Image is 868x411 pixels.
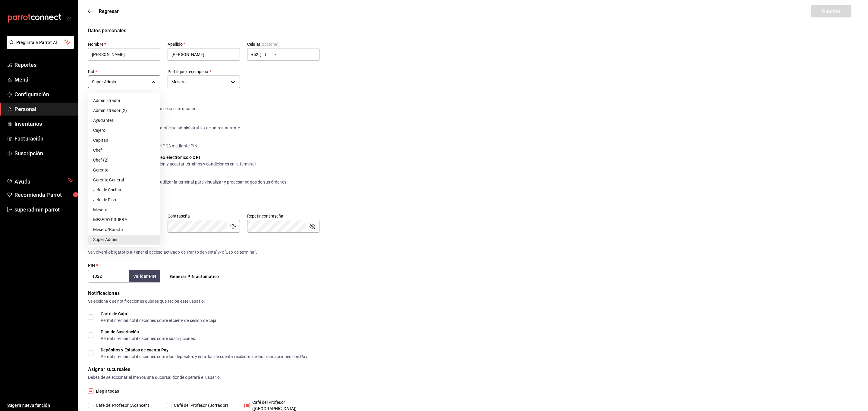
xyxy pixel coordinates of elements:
li: Ayudantes [88,116,160,125]
li: Super Admin [88,235,160,245]
li: Gerente [88,165,160,175]
li: Administrador (2) [88,106,160,116]
li: Jefe de Piso [88,195,160,205]
li: Mesero/Barista [88,225,160,235]
li: Chef [88,145,160,155]
li: Administrador [88,96,160,106]
li: Cajero [88,125,160,135]
li: Gerente General [88,175,160,185]
li: Capitan [88,135,160,145]
li: Mesero [88,205,160,215]
li: Jefe de Cocina [88,185,160,195]
li: MESERO PRUEBA [88,215,160,225]
li: Chef (2) [88,155,160,165]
